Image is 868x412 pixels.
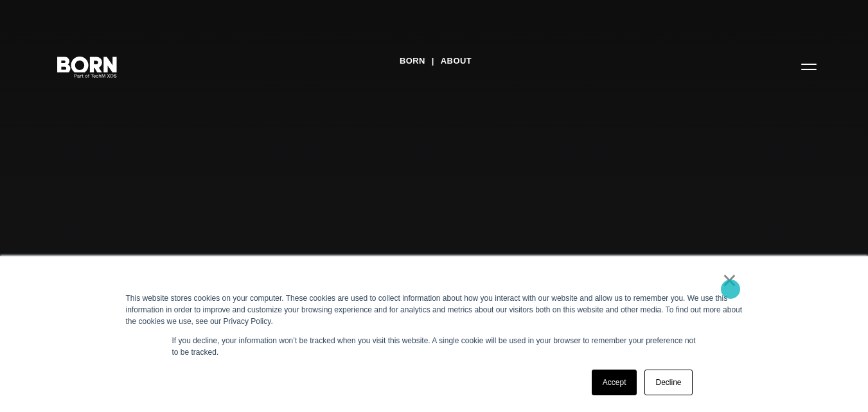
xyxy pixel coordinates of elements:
div: This website stores cookies on your computer. These cookies are used to collect information about... [126,292,743,327]
a: About [441,51,472,71]
button: Open [793,53,824,80]
p: If you decline, your information won’t be tracked when you visit this website. A single cookie wi... [172,335,696,358]
a: × [722,274,738,286]
a: Accept [592,370,637,395]
a: Decline [644,370,692,395]
a: BORN [400,51,425,71]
